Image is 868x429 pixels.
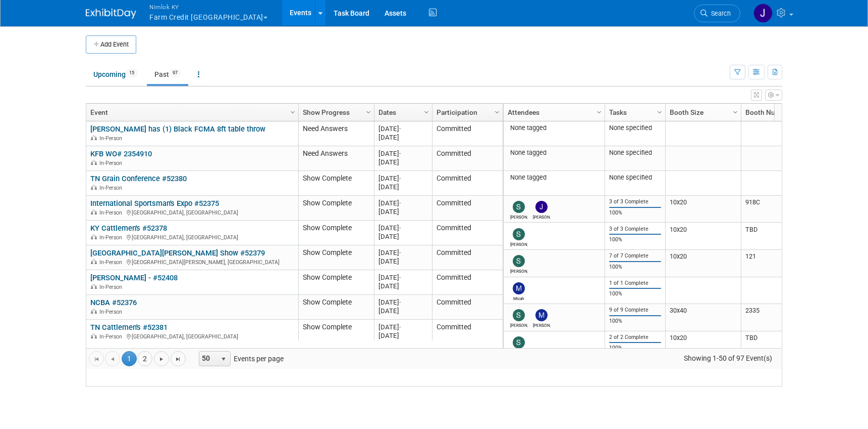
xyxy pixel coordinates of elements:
[741,223,817,250] td: TBD
[298,221,374,245] td: Show Complete
[154,351,169,366] a: Go to the next page
[91,284,97,289] img: In-Person Event
[99,209,125,216] span: In-Person
[510,213,528,220] div: Susan Ellis
[510,321,528,328] div: Susan Ellis
[298,196,374,221] td: Show Complete
[437,104,496,121] a: Participation
[609,236,662,243] div: 100%
[510,240,528,247] div: Susan Ellis
[99,309,125,315] span: In-Person
[157,355,166,363] span: Go to the next page
[508,149,601,157] div: None tagged
[708,10,731,17] span: Search
[665,304,741,331] td: 30x40
[90,104,292,121] a: Event
[513,309,525,321] img: Susan Ellis
[399,323,401,331] span: -
[399,199,401,207] span: -
[378,207,427,216] div: [DATE]
[86,65,145,84] a: Upcoming15
[609,104,659,121] a: Tasks
[378,307,427,315] div: [DATE]
[432,146,503,171] td: Committed
[137,351,152,366] a: 2
[609,252,662,260] div: 7 of 7 Complete
[399,224,401,232] span: -
[510,294,528,301] div: Micah Mensing
[399,274,401,281] span: -
[170,69,181,77] span: 97
[378,273,427,282] div: [DATE]
[513,282,525,294] img: Micah Mensing
[289,108,297,116] span: Column Settings
[595,108,603,116] span: Column Settings
[508,124,601,132] div: None tagged
[432,196,503,221] td: Committed
[378,248,427,257] div: [DATE]
[609,209,662,217] div: 100%
[288,104,299,119] a: Column Settings
[378,124,427,133] div: [DATE]
[432,245,503,270] td: Committed
[508,104,598,121] a: Attendees
[90,258,294,266] div: [GEOGRAPHIC_DATA][PERSON_NAME], [GEOGRAPHIC_DATA]
[90,149,152,158] a: KFB WO# 2354910
[99,160,125,166] span: In-Person
[378,298,427,307] div: [DATE]
[99,234,125,241] span: In-Person
[731,108,739,116] span: Column Settings
[91,333,97,338] img: In-Person Event
[432,121,503,146] td: Committed
[378,331,427,340] div: [DATE]
[399,125,401,133] span: -
[513,201,525,213] img: Susan Ellis
[422,108,430,116] span: Column Settings
[609,124,662,132] div: None specified
[432,221,503,245] td: Committed
[298,245,374,270] td: Show Complete
[99,284,125,290] span: In-Person
[399,249,401,256] span: -
[91,135,97,140] img: In-Person Event
[745,104,810,121] a: Booth Number
[378,133,427,142] div: [DATE]
[91,309,97,314] img: In-Person Event
[90,298,137,307] a: NCBA #52376
[609,264,662,271] div: 100%
[421,104,432,119] a: Column Settings
[90,332,294,340] div: [GEOGRAPHIC_DATA], [GEOGRAPHIC_DATA]
[378,149,427,158] div: [DATE]
[91,160,97,165] img: In-Person Event
[432,270,503,295] td: Committed
[303,104,367,121] a: Show Progress
[432,171,503,196] td: Committed
[171,351,186,366] a: Go to the last page
[378,232,427,241] div: [DATE]
[298,320,374,345] td: Show Complete
[535,309,548,321] img: Matt Trueblood
[378,282,427,290] div: [DATE]
[675,351,782,365] span: Showing 1-50 of 97 Event(s)
[665,331,741,359] td: 10x20
[90,233,294,241] div: [GEOGRAPHIC_DATA], [GEOGRAPHIC_DATA]
[399,175,401,182] span: -
[513,255,525,267] img: Susan Ellis
[298,146,374,171] td: Need Answers
[149,2,267,12] span: Nimlok KY
[90,174,187,183] a: TN Grain Conference #52380
[90,273,178,282] a: [PERSON_NAME] - #52408
[594,104,605,119] a: Column Settings
[99,185,125,191] span: In-Person
[378,257,427,266] div: [DATE]
[126,69,137,77] span: 15
[535,201,548,213] img: Jackie Emerso
[609,149,662,157] div: None specified
[656,108,664,116] span: Column Settings
[694,5,740,22] a: Search
[378,174,427,183] div: [DATE]
[741,250,817,277] td: 121
[90,248,265,258] a: [GEOGRAPHIC_DATA][PERSON_NAME] Show #52379
[105,351,120,366] a: Go to the previous page
[220,355,228,363] span: select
